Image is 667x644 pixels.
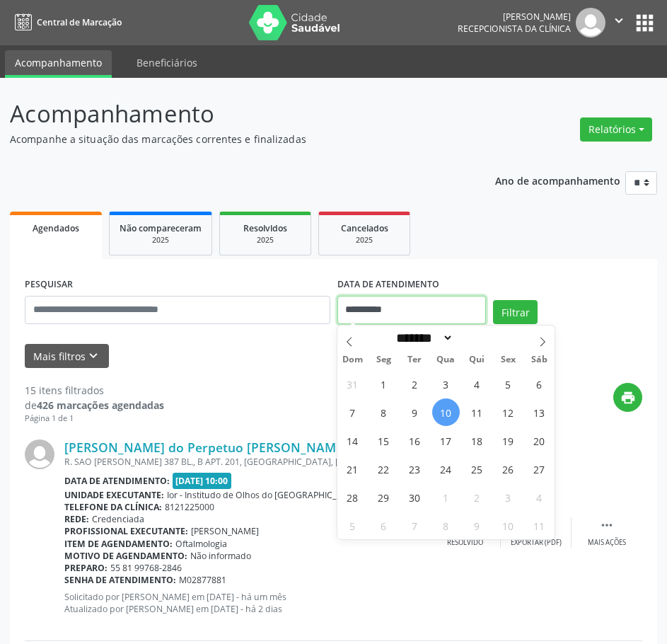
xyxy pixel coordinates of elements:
span: M02877881 [179,574,226,586]
b: Rede: [64,513,89,525]
span: Outubro 1, 2025 [432,483,460,511]
span: 55 81 99768-2846 [110,562,182,574]
span: Setembro 1, 2025 [370,370,398,398]
span: Setembro 3, 2025 [432,370,460,398]
span: Setembro 27, 2025 [526,455,553,483]
span: Setembro 30, 2025 [401,483,429,511]
span: Agosto 31, 2025 [339,370,366,398]
span: Resolvidos [243,222,287,234]
span: Outubro 4, 2025 [526,483,553,511]
b: Profissional executante: [64,525,188,537]
img: img [576,8,605,38]
button: Relatórios [580,117,652,142]
span: Setembro 13, 2025 [526,398,553,426]
div: de [25,398,164,413]
span: Central de Marcação [37,16,122,28]
span: Qua [430,355,461,364]
span: Setembro 19, 2025 [494,427,522,454]
b: Data de atendimento: [64,475,170,487]
b: Telefone da clínica: [64,501,162,513]
span: Outubro 7, 2025 [401,512,429,539]
div: Exportar (PDF) [511,538,562,548]
span: Setembro 12, 2025 [494,398,522,426]
i: print [620,390,636,406]
span: Oftalmologia [175,538,227,550]
span: Outubro 9, 2025 [463,512,491,539]
span: Dom [337,355,369,364]
span: Setembro 18, 2025 [463,427,491,454]
span: Outubro 8, 2025 [432,512,460,539]
p: Solicitado por [PERSON_NAME] em [DATE] - há um mês Atualizado por [PERSON_NAME] em [DATE] - há 2 ... [64,591,430,615]
span: Outubro 2, 2025 [463,483,491,511]
b: Preparo: [64,562,108,574]
button:  [605,8,632,38]
span: Setembro 21, 2025 [339,455,366,483]
span: Setembro 22, 2025 [370,455,398,483]
b: Unidade executante: [64,489,164,501]
span: [DATE] 10:00 [173,473,232,489]
div: 2025 [230,235,301,246]
div: R. SAO [PERSON_NAME] 387 BL., B APT. 201, [GEOGRAPHIC_DATA], [GEOGRAPHIC_DATA] - PE [64,456,430,468]
div: 2025 [329,235,400,246]
span: Qui [461,355,492,364]
strong: 426 marcações agendadas [37,398,164,412]
button: print [613,383,642,412]
span: Setembro 14, 2025 [339,427,366,454]
span: Setembro 25, 2025 [463,455,491,483]
label: DATA DE ATENDIMENTO [337,274,439,296]
b: Motivo de agendamento: [64,550,187,562]
button: Mais filtroskeyboard_arrow_down [25,344,109,369]
button: Filtrar [493,300,538,324]
span: Cancelados [341,222,388,234]
span: Setembro 20, 2025 [526,427,553,454]
b: Senha de atendimento: [64,574,176,586]
div: 15 itens filtrados [25,383,164,398]
span: Ter [399,355,430,364]
span: Setembro 15, 2025 [370,427,398,454]
span: Ior - Institudo de Olhos do [GEOGRAPHIC_DATA] [167,489,361,501]
span: Setembro 10, 2025 [432,398,460,426]
span: Setembro 9, 2025 [401,398,429,426]
a: Acompanhamento [5,50,112,78]
span: Não informado [190,550,251,562]
span: Setembro 23, 2025 [401,455,429,483]
span: Setembro 4, 2025 [463,370,491,398]
i:  [611,13,627,28]
span: Sáb [523,355,555,364]
p: Ano de acompanhamento [495,171,620,189]
span: Setembro 24, 2025 [432,455,460,483]
img: img [25,439,54,469]
span: Setembro 29, 2025 [370,483,398,511]
input: Year [453,330,500,345]
span: Setembro 7, 2025 [339,398,366,426]
p: Acompanhamento [10,96,463,132]
i:  [599,517,615,533]
button: apps [632,11,657,35]
span: Agendados [33,222,79,234]
span: Setembro 11, 2025 [463,398,491,426]
span: Setembro 2, 2025 [401,370,429,398]
span: [PERSON_NAME] [191,525,259,537]
i: keyboard_arrow_down [86,348,101,364]
span: Setembro 26, 2025 [494,455,522,483]
span: Seg [368,355,399,364]
span: Outubro 5, 2025 [339,512,366,539]
span: Outubro 11, 2025 [526,512,553,539]
div: [PERSON_NAME] [458,11,571,23]
span: Não compareceram [120,222,202,234]
select: Month [392,330,454,345]
span: Sex [492,355,523,364]
span: Setembro 6, 2025 [526,370,553,398]
span: Setembro 17, 2025 [432,427,460,454]
a: Beneficiários [127,50,207,75]
span: Setembro 5, 2025 [494,370,522,398]
div: 2025 [120,235,202,246]
span: Outubro 6, 2025 [370,512,398,539]
span: Setembro 28, 2025 [339,483,366,511]
span: 8121225000 [165,501,214,513]
span: Setembro 8, 2025 [370,398,398,426]
p: Acompanhe a situação das marcações correntes e finalizadas [10,132,463,146]
span: Outubro 10, 2025 [494,512,522,539]
span: Setembro 16, 2025 [401,427,429,454]
div: Página 1 de 1 [25,413,164,425]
